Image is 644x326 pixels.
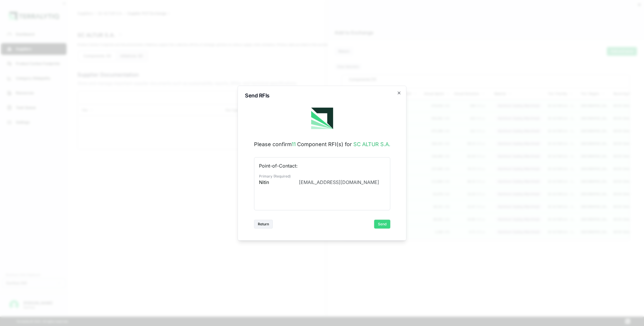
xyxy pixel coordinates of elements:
[259,174,385,179] div: Primary (Required)
[292,141,296,147] span: 11
[254,141,390,148] div: Please confirm Component RFI(s) for
[353,141,390,147] span: SC ALTUR S.A.
[259,179,297,186] div: Nitin
[299,179,383,186] div: [EMAIL_ADDRESS][DOMAIN_NAME]
[245,93,399,98] h2: Send RFIs
[254,220,273,229] button: Close
[374,220,390,229] button: Send
[259,162,385,169] div: Point-of-Contact:
[311,107,333,129] img: Logo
